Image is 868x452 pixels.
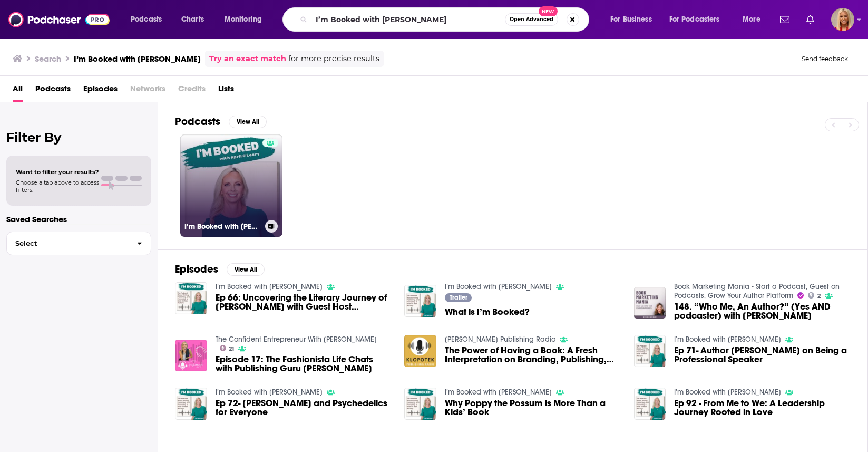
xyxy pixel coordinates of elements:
[404,285,436,317] img: What is I’m Booked?
[123,11,175,28] button: open menu
[292,7,599,32] div: Search podcasts, credits, & more...
[8,9,110,30] img: Podchaser - Follow, Share and Rate Podcasts
[216,399,392,417] a: Ep 72- Matt Zemon and Psychedelics for Everyone
[798,54,851,63] button: Send feedback
[674,302,851,320] span: 148. “Who Me, An Author?” (Yes AND podcaster) with [PERSON_NAME]
[445,346,621,364] a: The Power of Having a Book: A Fresh Interpretation on Branding, Publishing, and Writing – with Ap...
[74,54,201,64] h3: I’m Booked with [PERSON_NAME]
[674,346,851,364] a: Ep 71- Author Annie Meehan on Being a Professional Speaker
[7,240,129,247] span: Select
[175,340,207,372] img: Episode 17: The Fashionista Life Chats with Publishing Guru April O’Leary
[175,263,218,276] h2: Episodes
[634,335,666,367] img: Ep 71- Author Annie Meehan on Being a Professional Speaker
[130,80,165,102] span: Networks
[404,335,436,367] img: The Power of Having a Book: A Fresh Interpretation on Branding, Publishing, and Writing – with Ap...
[808,292,821,299] a: 2
[216,399,392,417] span: Ep 72- [PERSON_NAME] and Psychedelics for Everyone
[220,345,235,351] a: 21
[184,222,261,231] h3: I’m Booked with [PERSON_NAME]
[634,287,666,319] img: 148. “Who Me, An Author?” (Yes AND podcaster) with April O’Leary
[674,302,851,320] a: 148. “Who Me, An Author?” (Yes AND podcaster) with April O’Leary
[175,115,220,128] h2: Podcasts
[669,12,720,27] span: For Podcasters
[445,346,621,364] span: The Power of Having a Book: A Fresh Interpretation on Branding, Publishing, and Writing – with [P...
[674,282,840,300] a: Book Marketing Mania - Start a Podcast, Guest on Podcasts, Grow Your Author Platform
[6,130,151,145] h2: Filter By
[216,335,377,344] a: The Confident Entrepreneur With Jennifer Ann Johnson
[180,134,282,237] a: I’m Booked with [PERSON_NAME]
[610,12,652,27] span: For Business
[817,294,821,299] span: 2
[229,116,267,128] button: View All
[209,53,286,65] a: Try an exact match
[539,6,558,16] span: New
[225,12,262,27] span: Monitoring
[229,347,234,351] span: 21
[831,8,854,31] button: Show profile menu
[216,293,392,311] span: Ep 66: Uncovering the Literary Journey of [PERSON_NAME] with Guest Host [PERSON_NAME]
[175,282,207,314] img: Ep 66: Uncovering the Literary Journey of April O'Leary with Guest Host Jim O'Leary
[662,11,735,28] button: open menu
[175,263,265,276] a: EpisodesView All
[216,355,392,373] span: Episode 17: The Fashionista Life Chats with Publishing Guru [PERSON_NAME]
[16,179,99,194] span: Choose a tab above to access filters.
[450,294,467,301] span: Trailer
[6,214,151,224] p: Saved Searches
[831,8,854,31] img: User Profile
[216,293,392,311] a: Ep 66: Uncovering the Literary Journey of April O'Leary with Guest Host Jim O'Leary
[311,11,505,28] input: Search podcasts, credits, & more...
[217,11,276,28] button: open menu
[175,115,267,128] a: PodcastsView All
[175,388,207,420] img: Ep 72- Matt Zemon and Psychedelics for Everyone
[174,11,210,28] a: Charts
[445,388,552,397] a: I’m Booked with April O'Leary
[674,335,781,344] a: I’m Booked with April O'Leary
[178,80,206,102] span: Credits
[445,307,530,316] a: What is I’m Booked?
[674,399,851,417] a: Ep 92 - From Me to We: A Leadership Journey Rooted in Love
[634,388,666,420] img: Ep 92 - From Me to We: A Leadership Journey Rooted in Love
[802,11,818,28] a: Show notifications dropdown
[227,263,265,276] button: View All
[216,282,323,291] a: I’m Booked with April O'Leary
[445,335,555,344] a: Klopotek Publishing Radio
[6,232,151,255] button: Select
[445,282,552,291] a: I’m Booked with April O'Leary
[510,17,553,22] span: Open Advanced
[216,388,323,397] a: I’m Booked with April O'Leary
[13,80,23,102] a: All
[831,8,854,31] span: Logged in as KymberleeBolden
[603,11,665,28] button: open menu
[181,12,204,27] span: Charts
[674,346,851,364] span: Ep 71- Author [PERSON_NAME] on Being a Professional Speaker
[216,355,392,373] a: Episode 17: The Fashionista Life Chats with Publishing Guru April O’Leary
[83,80,118,102] a: Episodes
[404,388,436,420] img: Why Poppy the Possum Is More Than a Kids’ Book
[445,399,621,417] a: Why Poppy the Possum Is More Than a Kids’ Book
[505,13,558,26] button: Open AdvancedNew
[743,12,760,27] span: More
[735,11,774,28] button: open menu
[776,11,794,28] a: Show notifications dropdown
[131,12,162,27] span: Podcasts
[35,80,71,102] a: Podcasts
[218,80,234,102] a: Lists
[288,53,379,65] span: for more precise results
[35,54,61,64] h3: Search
